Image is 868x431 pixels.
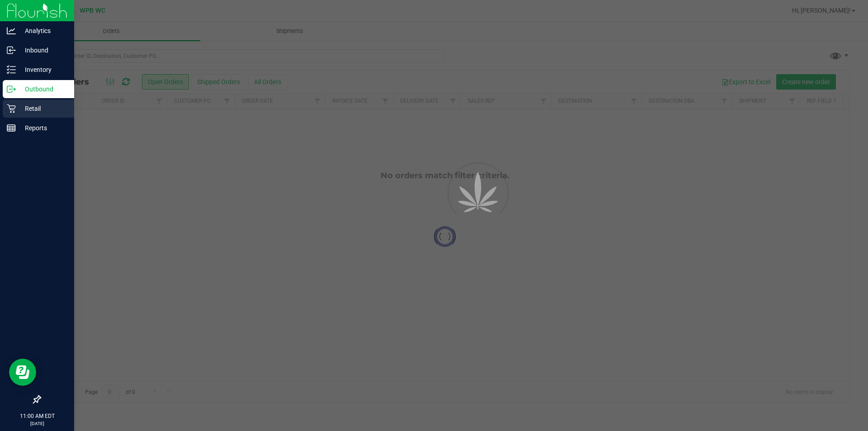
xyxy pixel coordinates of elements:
[16,25,70,36] p: Analytics
[16,123,70,133] p: Reports
[7,65,16,74] inline-svg: Inventory
[7,85,16,94] inline-svg: Outbound
[7,123,16,133] inline-svg: Reports
[16,64,70,75] p: Inventory
[7,104,16,113] inline-svg: Retail
[7,26,16,35] inline-svg: Analytics
[4,420,70,427] p: [DATE]
[16,45,70,56] p: Inbound
[16,103,70,114] p: Retail
[16,84,70,95] p: Outbound
[9,359,36,386] iframe: Resource center
[7,46,16,55] inline-svg: Inbound
[4,412,70,420] p: 11:00 AM EDT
